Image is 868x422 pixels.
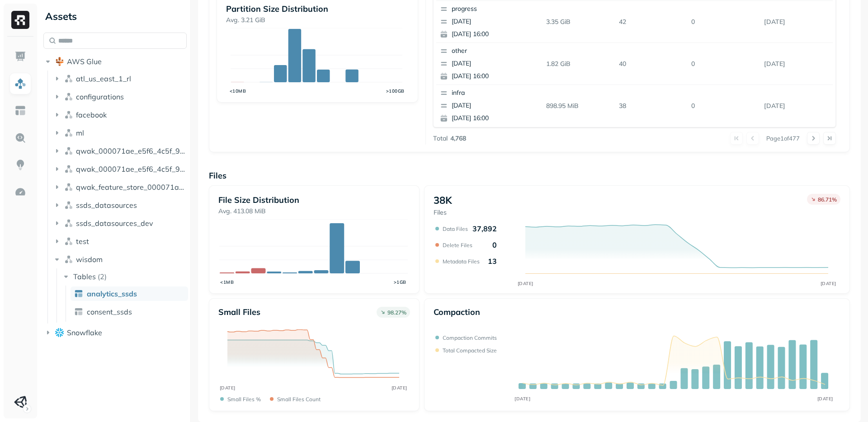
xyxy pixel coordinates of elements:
button: Tables(2) [61,269,188,284]
tspan: <1MB [221,279,234,285]
p: Compaction commits [443,334,497,341]
tspan: >1GB [394,279,406,285]
img: namespace [64,128,73,137]
p: 0 [688,98,760,114]
span: wisdom [76,255,103,264]
tspan: [DATE] [821,281,836,286]
p: Metadata Files [443,258,480,265]
button: ml [52,126,187,140]
button: facebook [52,108,187,122]
img: namespace [64,237,73,246]
button: configurations [52,89,187,104]
p: Files [434,208,452,217]
div: Assets [43,9,187,23]
p: 42 [615,14,688,30]
img: Insights [14,159,26,171]
button: test [52,234,187,249]
p: 40 [615,56,688,72]
img: Asset Explorer [14,105,26,117]
p: Delete Files [443,242,472,249]
img: Ryft [11,11,29,29]
img: table [74,307,83,316]
p: File Size Distribution [218,195,410,205]
p: [DATE] 16:00 [452,72,539,81]
img: namespace [64,219,73,228]
span: qwak_000071ae_e5f6_4c5f_97ab_2b533d00d294_analytics_data [76,146,187,155]
p: Small files [218,307,260,317]
p: Page 1 of 477 [766,134,800,142]
tspan: [DATE] [515,396,531,402]
p: 0 [492,240,497,249]
button: qwak_000071ae_e5f6_4c5f_97ab_2b533d00d294_analytics_data [52,144,187,158]
span: analytics_ssds [87,289,137,298]
span: atl_us_east_1_rl [76,74,131,83]
button: ssds_datasources_dev [52,216,187,230]
p: Partition Size Distribution [226,4,409,14]
p: 0 [688,56,760,72]
img: namespace [64,74,73,83]
p: Total compacted size [443,347,497,354]
span: qwak_feature_store_000071ae_e5f6_4c5f_97ab_2b533d00d294 [76,183,187,192]
p: 0 [688,14,760,30]
tspan: [DATE] [817,396,833,402]
span: AWS Glue [67,57,102,66]
p: [DATE] [452,101,539,110]
p: Sep 9, 2025 [760,14,833,30]
p: Avg. 3.21 GiB [226,16,409,24]
p: Files [209,170,850,181]
img: namespace [64,164,73,173]
p: Sep 9, 2025 [760,98,833,114]
a: consent_ssds [71,305,188,319]
img: namespace [64,201,73,210]
p: 86.71 % [818,196,837,203]
p: Small files count [277,396,321,403]
img: namespace [64,92,73,101]
p: Compaction [434,307,480,317]
span: Snowflake [67,328,102,337]
tspan: <10MB [230,88,246,94]
button: infra[DATE][DATE] 16:00 [436,85,543,127]
tspan: [DATE] [220,385,236,391]
button: progress[DATE][DATE] 16:00 [436,1,543,42]
p: progress [452,5,539,14]
tspan: [DATE] [518,281,533,286]
button: qwak_feature_store_000071ae_e5f6_4c5f_97ab_2b533d00d294 [52,180,187,194]
p: 3.35 GiB [542,14,615,30]
img: Unity [14,396,27,408]
img: Dashboard [14,51,26,62]
span: facebook [76,110,107,119]
span: configurations [76,92,124,101]
button: qwak_000071ae_e5f6_4c5f_97ab_2b533d00d294_analytics_data_view [52,162,187,176]
p: 1.82 GiB [542,56,615,72]
button: AWS Glue [43,54,187,69]
button: atl_us_east_1_rl [52,71,187,86]
img: root [55,328,64,337]
p: Data Files [443,225,468,232]
tspan: >100GB [386,88,405,94]
img: root [55,57,64,66]
p: infra [452,89,539,98]
span: ssds_datasources_dev [76,219,153,228]
img: Optimization [14,186,26,198]
span: ssds_datasources [76,201,137,210]
img: namespace [64,146,73,155]
p: [DATE] [452,59,539,68]
p: ( 2 ) [98,272,107,281]
img: Assets [14,78,26,89]
button: ssds_datasources [52,198,187,212]
p: Small files % [227,396,261,403]
button: wisdom [52,252,187,267]
img: namespace [64,110,73,119]
span: test [76,237,89,246]
p: Total [433,134,448,143]
span: Tables [73,272,96,281]
p: 38K [434,194,452,206]
span: ml [76,128,84,137]
p: 38 [615,98,688,114]
p: other [452,47,539,56]
p: 13 [488,257,497,266]
span: consent_ssds [87,307,132,316]
tspan: [DATE] [392,385,407,391]
p: 98.27 % [387,309,406,316]
p: Avg. 413.08 MiB [218,207,410,216]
